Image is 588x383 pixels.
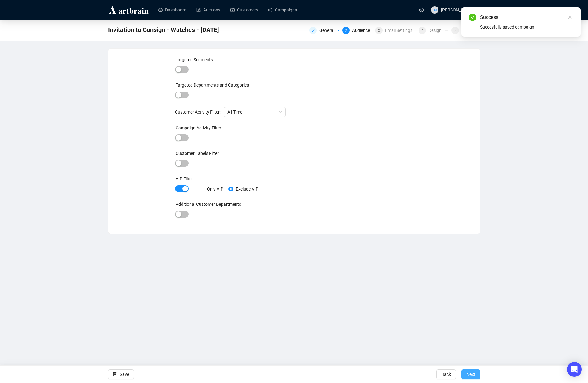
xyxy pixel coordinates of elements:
label: Campaign Activity Filter [176,125,221,130]
span: 2 [345,29,347,33]
div: 5Summary [451,27,480,34]
span: All Time [227,107,282,117]
span: Back [441,366,451,383]
span: check [311,29,315,32]
span: Save [120,366,129,383]
span: Next [466,366,475,383]
span: save [113,372,117,376]
label: Customer Activity Filter [175,107,224,117]
label: Targeted Segments [176,57,213,62]
span: 3 [378,29,380,33]
span: [PERSON_NAME] [441,7,474,12]
div: Email Settings [385,27,416,34]
label: Targeted Departments and Categories [176,83,249,88]
span: question-circle [419,8,424,12]
div: General [319,27,338,34]
span: TM [432,7,437,12]
button: Next [461,369,480,379]
div: Success [480,14,573,21]
span: Exclude VIP [233,186,261,192]
span: 4 [421,29,424,33]
div: Succesfully saved campaign [480,24,573,30]
a: Close [566,14,573,20]
label: Additional Customer Departments [176,202,241,207]
a: Auctions [196,2,220,18]
span: close [568,15,572,19]
img: logo [108,5,150,15]
label: VIP Filter [176,176,193,181]
a: Campaigns [268,2,297,18]
div: 3Email Settings [375,27,415,34]
div: Design [429,27,445,34]
span: Invitation to Consign - Watches - Nov 2025 [108,25,219,35]
button: Save [108,369,134,379]
div: Open Intercom Messenger [567,362,582,377]
div: 2Audience [342,27,371,34]
div: Audience [352,27,374,34]
button: Back [436,369,456,379]
div: General [309,27,339,34]
span: check-circle [469,14,476,21]
a: Customers [230,2,258,18]
label: Customer Labels Filter [176,151,219,156]
div: | [192,187,193,191]
a: Dashboard [158,2,186,18]
span: 5 [454,29,456,33]
div: 4Design [419,27,448,34]
span: Only VIP [204,186,226,192]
